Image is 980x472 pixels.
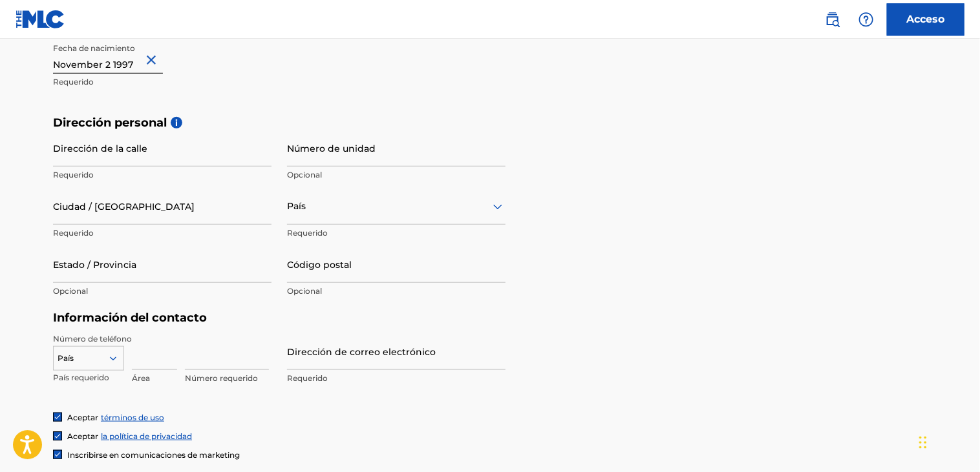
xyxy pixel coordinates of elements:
img: MLC Logo [16,10,65,28]
p: Requerido [287,227,506,239]
a: la política de privacidad [101,431,192,441]
p: Requerido [53,169,272,181]
a: términos de uso [101,413,164,422]
img: help [858,12,874,27]
a: Public Search [820,6,846,32]
p: Opcional [287,169,506,181]
p: Opcional [287,285,506,297]
img: checkbox [54,451,61,458]
p: Requerido [287,373,506,384]
img: checkbox [54,413,61,421]
span: Aceptar [67,413,98,422]
h5: Información del contacto [53,311,506,325]
img: search [825,12,840,27]
div: Widget de chat [915,410,980,472]
button: Close [144,41,163,80]
p: Área [132,373,177,384]
p: País requerido [53,372,124,384]
iframe: Chat Widget [915,410,980,472]
a: Acceso [887,3,964,36]
img: checkbox [54,432,61,440]
p: Número requerido [185,373,269,384]
p: Opcional [53,285,272,297]
p: Requerido [53,76,272,88]
p: Requerido [53,227,272,239]
div: Help [853,6,879,32]
span: i [171,117,182,128]
h5: Dirección personal [53,116,927,130]
span: Inscribirse en comunicaciones de marketing [67,450,240,460]
span: Aceptar [67,431,98,441]
div: Arrastrar [919,423,927,462]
